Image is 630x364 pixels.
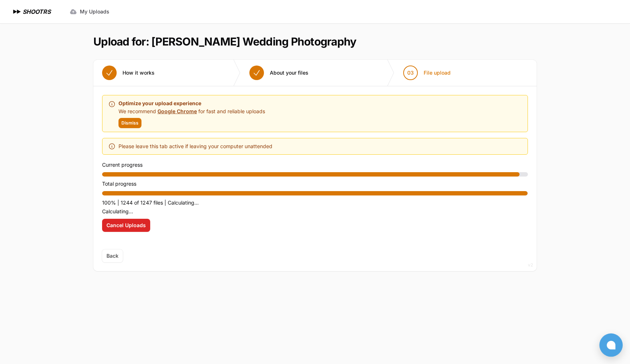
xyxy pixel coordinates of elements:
[118,108,265,115] p: We recommend for fast and reliable uploads
[102,198,528,207] p: 100% | 1244 of 1247 files | Calculating...
[241,60,317,86] button: About your files
[102,207,528,216] p: Calculating...
[599,333,623,357] button: Open chat window
[93,60,163,86] button: How it works
[270,69,308,76] span: About your files
[121,120,139,126] span: Dismiss
[12,7,23,16] img: SHOOTRS
[102,219,150,232] button: Cancel Uploads
[407,69,414,76] span: 03
[118,99,265,108] p: Optimize your upload experience
[122,69,155,76] span: How it works
[65,5,114,18] a: My Uploads
[394,60,459,86] button: 03 File upload
[102,179,528,188] p: Total progress
[106,222,146,229] span: Cancel Uploads
[23,7,51,16] h1: SHOOTRS
[157,108,197,114] a: Google Chrome
[12,7,51,16] a: SHOOTRS SHOOTRS
[118,142,272,151] span: Please leave this tab active if leaving your computer unattended
[80,8,109,15] span: My Uploads
[528,261,533,269] div: v2
[102,161,528,169] p: Current progress
[424,69,451,76] span: File upload
[93,35,356,48] h1: Upload for: [PERSON_NAME] Wedding Photography
[118,118,141,128] button: Dismiss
